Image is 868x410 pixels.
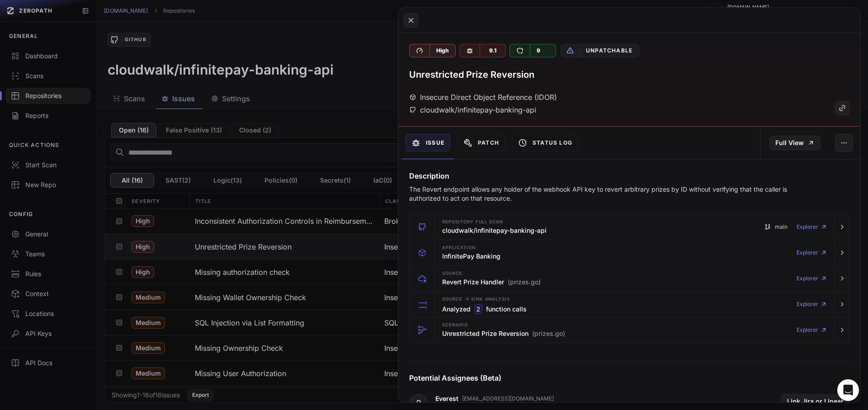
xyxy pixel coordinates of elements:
[769,136,821,150] a: Full View
[410,214,849,240] button: Repository Full scan cloudwalk/infinitepay-banking-api main Explorer
[797,218,827,236] a: Explorer
[442,295,510,302] span: Source Sink Analysis
[442,278,541,287] h3: Revert Prize Handler
[409,170,849,181] h4: Description
[442,226,547,235] h3: cloudwalk/infinitepay-banking-api
[410,240,849,265] button: Application InfinitePay Banking Explorer
[532,329,565,338] span: (prizes.go)
[409,372,849,383] h4: Potential Assignees (Beta)
[781,394,849,409] button: Link Jira or Linear
[837,379,859,401] div: Open Intercom Messenger
[410,292,849,317] button: Source -> Sink Analysis Analyzed 2 function calls Explorer
[474,304,482,314] code: 2
[797,244,827,262] a: Explorer
[797,295,827,313] a: Explorer
[442,220,503,224] span: Repository Full scan
[442,329,565,338] h3: Unrestricted Prize Reversion
[462,395,554,402] p: [EMAIL_ADDRESS][DOMAIN_NAME]
[458,134,505,151] button: Patch
[409,185,814,203] p: The Revert endpoint allows any holder of the webhook API key to revert arbitrary prizes by ID wit...
[409,104,536,115] div: cloudwalk/infinitepay-banking-api
[464,295,469,302] span: ->
[512,134,578,151] button: Status Log
[442,245,476,250] span: Application
[797,269,827,287] a: Explorer
[508,278,541,287] span: (prizes.go)
[775,223,788,231] span: main
[442,271,462,276] span: Source
[435,394,458,403] a: Everest
[406,134,450,151] button: Issue
[442,323,468,327] span: Scenario
[442,252,500,261] h3: InfinitePay Banking
[410,317,849,343] button: Scenario Unrestricted Prize Reversion (prizes.go) Explorer
[797,321,827,339] a: Explorer
[410,266,849,291] button: Source Revert Prize Handler (prizes.go) Explorer
[442,304,527,314] h3: Analyzed function calls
